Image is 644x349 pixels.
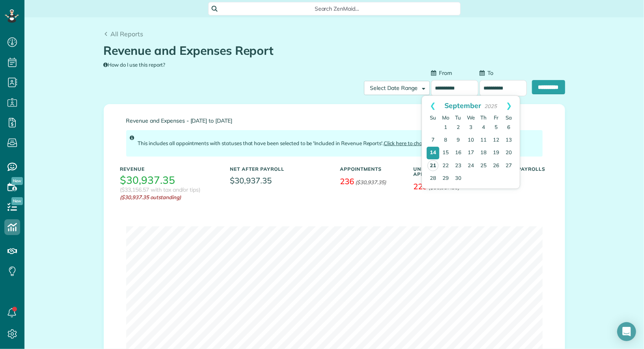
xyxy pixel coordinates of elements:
[355,179,386,185] em: ($30,937.35)
[477,121,490,134] a: 4
[370,84,418,91] span: Select Date Range
[480,69,493,77] label: To
[502,147,515,159] a: 20
[11,197,23,205] span: New
[498,96,520,116] a: Next
[414,181,428,191] span: 229
[427,147,439,159] a: 14
[120,166,218,172] h5: Revenue
[452,121,465,134] a: 2
[439,160,452,172] a: 22
[430,114,436,121] span: Sunday
[138,140,431,146] span: This includes all appointments with statuses that have been selected to be 'Included in Revenue R...
[467,114,475,121] span: Wednesday
[120,194,218,201] em: ($30,937.35 outstanding)
[104,44,559,57] h1: Revenue and Expenses Report
[477,134,490,147] a: 11
[230,175,329,186] span: $30,937.35
[617,322,636,341] div: Open Intercom Messenger
[494,114,498,121] span: Friday
[502,134,515,147] a: 13
[439,172,452,185] a: 29
[340,166,402,172] h5: Appointments
[414,166,475,177] h5: Unpaid Appointments
[452,172,465,185] a: 30
[120,175,175,186] h3: $30,937.35
[506,114,512,121] span: Saturday
[452,147,465,159] a: 16
[384,140,431,146] a: Click here to change
[431,69,452,77] label: From
[490,147,502,159] a: 19
[465,160,477,172] a: 24
[465,121,477,134] a: 3
[439,121,452,134] a: 1
[490,134,502,147] a: 12
[465,134,477,147] a: 10
[502,121,515,134] a: 6
[120,187,201,193] h3: ($33,156.57 with tax and/or tips)
[490,160,502,172] a: 26
[104,62,166,68] a: How do I use this report?
[340,176,355,186] span: 236
[126,118,543,124] span: Revenue and Expenses - [DATE] to [DATE]
[477,160,490,172] a: 25
[364,81,430,95] button: Select Date Range
[427,172,439,185] a: 28
[452,134,465,147] a: 9
[455,114,461,121] span: Tuesday
[480,114,487,121] span: Thursday
[422,96,444,116] a: Prev
[439,147,452,159] a: 15
[439,134,452,147] a: 8
[11,177,23,185] span: New
[442,114,449,121] span: Monday
[427,134,439,147] a: 7
[445,101,482,110] span: September
[452,160,465,172] a: 23
[427,160,439,171] a: 21
[484,103,497,109] span: 2025
[477,147,490,159] a: 18
[465,147,477,159] a: 17
[502,160,515,172] a: 27
[230,166,285,172] h5: Net After Payroll
[104,29,144,39] a: All Reports
[110,30,143,38] span: All Reports
[490,121,502,134] a: 5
